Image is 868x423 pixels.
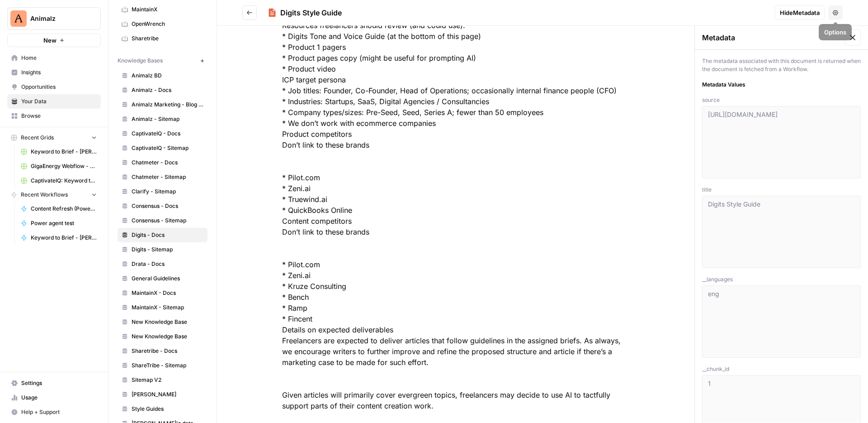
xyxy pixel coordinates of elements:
span: Insights [21,68,97,77]
a: Your Data [7,94,101,109]
span: ShareTribe - Sitemap [132,361,203,370]
a: New Knowledge Base [118,329,208,344]
span: Metadata [702,32,735,43]
span: Usage [21,394,97,402]
span: Keyword to Brief - [PERSON_NAME] Code [31,234,97,242]
span: New Knowledge Base [132,332,203,341]
a: Keyword to Brief - [PERSON_NAME] Code Grid [17,144,101,159]
span: __chunk_id [702,365,861,373]
a: [PERSON_NAME] [118,387,208,402]
a: Sitemap V2 [118,373,208,387]
textarea: Digits Style Guide [708,200,855,264]
button: New [7,34,101,47]
a: New Knowledge Base [118,315,208,329]
a: Content Refresh (Power Agents) [17,202,101,216]
a: Sharetribe - Docs [118,344,208,358]
span: Sharetribe - Docs [132,347,203,355]
span: Recent Workflows [21,191,68,199]
span: Keyword to Brief - [PERSON_NAME] Code Grid [31,148,97,156]
span: Animalz Marketing - Blog content [132,101,203,109]
button: Help + Support [7,405,101,419]
span: CaptivateIQ - Sitemap [132,144,203,152]
button: Recent Workflows [7,188,101,202]
a: General Guidelines [118,271,208,286]
a: CaptivateIQ - Sitemap [118,141,208,155]
textarea: eng [708,289,855,354]
span: New Knowledge Base [132,318,203,326]
span: [PERSON_NAME] [132,390,203,399]
span: Opportunities [21,83,97,91]
span: Hide Metadata [780,8,820,17]
span: Consensus - Docs [132,202,203,210]
button: Go back [242,5,257,20]
a: Chatmeter - Docs [118,155,208,170]
a: CaptivateIQ: Keyword to Article [17,173,101,188]
span: Home [21,54,97,62]
span: Animalz BD [132,72,203,80]
a: Consensus - Sitemap [118,213,208,228]
a: Settings [7,376,101,390]
a: Style Guides [118,402,208,416]
a: Power agent test [17,216,101,231]
span: New [43,36,57,45]
span: Sharetribe [132,34,203,43]
span: MaintainX [132,5,203,14]
span: Clarify - Sitemap [132,187,203,196]
a: Animalz - Sitemap [118,112,208,126]
a: Animalz BD [118,68,208,83]
span: Consensus - Sitemap [132,216,203,225]
span: General Guidelines [132,274,203,283]
span: Digits - Docs [132,231,203,239]
span: Animalz - Sitemap [132,115,203,123]
span: __languages [702,275,861,284]
a: Sharetribe [118,31,208,46]
span: Chatmeter - Sitemap [132,173,203,181]
a: Keyword to Brief - [PERSON_NAME] Code [17,231,101,245]
span: CaptivateIQ: Keyword to Article [31,177,97,185]
a: Digits - Docs [118,228,208,242]
a: Animalz - Docs [118,83,208,97]
span: Style Guides [132,405,203,413]
span: Animalz - Docs [132,86,203,94]
span: Drata - Docs [132,260,203,268]
button: Workspace: Animalz [7,7,101,30]
img: Animalz Logo [10,10,27,27]
span: source [702,96,861,104]
span: GigaEnergy Webflow - Shop Inventories [31,162,97,170]
a: MaintainX - Docs [118,286,208,300]
textarea: [URL][DOMAIN_NAME] [708,110,855,174]
a: Browse [7,109,101,123]
span: Chatmeter - Docs [132,159,203,167]
button: HideMetadata [775,5,825,20]
span: Your Data [21,97,97,106]
a: GigaEnergy Webflow - Shop Inventories [17,159,101,173]
span: Sitemap V2 [132,376,203,384]
a: Insights [7,65,101,80]
a: Drata - Docs [118,257,208,271]
span: Content Refresh (Power Agents) [31,205,97,213]
div: The metadata associated with this document is returned when the document is fetched from a Workflow. [702,57,861,73]
span: Power agent test [31,219,97,227]
a: Chatmeter - Sitemap [118,170,208,184]
a: Animalz Marketing - Blog content [118,97,208,112]
span: Knowledge Bases [118,57,163,65]
span: Help + Support [21,408,97,416]
a: Opportunities [7,80,101,94]
span: Settings [21,379,97,387]
span: MaintainX - Sitemap [132,303,203,312]
a: CaptivateIQ - Docs [118,126,208,141]
span: Recent Grids [21,134,54,142]
a: ShareTribe - Sitemap [118,358,208,373]
span: Digits - Sitemap [132,245,203,254]
a: Usage [7,390,101,405]
div: Digits Style Guide [280,7,342,18]
a: Clarify - Sitemap [118,184,208,199]
span: Animalz [30,14,85,23]
span: CaptivateIQ - Docs [132,130,203,138]
a: MaintainX - Sitemap [118,300,208,315]
span: Metadata Values [702,81,861,89]
span: MaintainX - Docs [132,289,203,297]
span: title [702,186,861,194]
a: OpenWrench [118,17,208,31]
a: MaintainX [118,2,208,17]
